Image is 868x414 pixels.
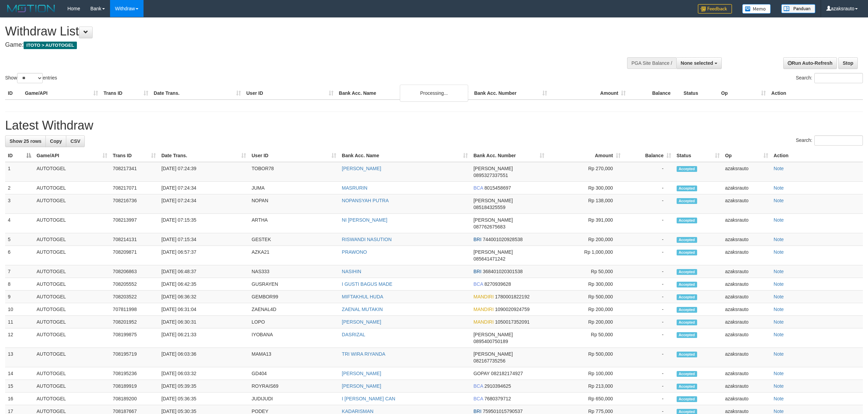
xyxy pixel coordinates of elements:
[5,3,57,14] img: MOTION_logo.png
[623,328,674,348] td: -
[473,217,513,223] span: [PERSON_NAME]
[249,291,339,303] td: GEMBOR99
[774,217,784,223] a: Note
[774,249,784,255] a: Note
[159,291,249,303] td: [DATE] 06:36:32
[5,194,34,214] td: 3
[34,367,110,380] td: AUTOTOGEL
[550,87,628,100] th: Amount
[110,233,159,246] td: 708214131
[547,393,623,405] td: Rp 650,000
[681,87,718,100] th: Status
[342,269,361,274] a: NASIHIN
[22,87,101,100] th: Game/API
[677,320,697,325] span: Accepted
[495,294,530,299] span: Copy 1780001822192 to clipboard
[159,149,249,162] th: Date Trans.: activate to sort column ascending
[342,409,374,414] a: KADARISMAN
[249,265,339,278] td: NAS333
[676,57,722,69] button: None selected
[249,162,339,182] td: TOBOR78
[110,316,159,328] td: 708201952
[677,166,697,172] span: Accepted
[722,214,771,233] td: azaksrauto
[473,256,505,262] span: Copy 085641471242 to clipboard
[342,307,383,312] a: ZAENAL MUTAKIN
[722,328,771,348] td: azaksrauto
[774,237,784,242] a: Note
[473,351,513,357] span: [PERSON_NAME]
[473,332,513,337] span: [PERSON_NAME]
[110,246,159,265] td: 708209871
[677,371,697,377] span: Accepted
[34,194,110,214] td: AUTOTOGEL
[722,194,771,214] td: azaksrauto
[722,149,771,162] th: Op: activate to sort column ascending
[774,166,784,171] a: Note
[623,265,674,278] td: -
[159,316,249,328] td: [DATE] 06:30:31
[110,328,159,348] td: 708199875
[110,182,159,194] td: 708217071
[623,393,674,405] td: -
[342,294,383,299] a: MIFTAKHUL HUDA
[774,383,784,389] a: Note
[483,409,523,414] span: Copy 759501015790537 to clipboard
[473,371,489,376] span: GOPAY
[5,182,34,194] td: 2
[342,383,381,389] a: [PERSON_NAME]
[722,367,771,380] td: azaksrauto
[722,348,771,367] td: azaksrauto
[34,316,110,328] td: AUTOTOGEL
[5,214,34,233] td: 4
[473,409,481,414] span: BRI
[473,307,493,312] span: MANDIRI
[623,278,674,291] td: -
[547,233,623,246] td: Rp 200,000
[34,303,110,316] td: AUTOTOGEL
[342,396,395,401] a: I [PERSON_NAME] CAN
[774,198,784,203] a: Note
[722,246,771,265] td: azaksrauto
[159,265,249,278] td: [DATE] 06:48:37
[159,233,249,246] td: [DATE] 07:15:34
[742,4,771,14] img: Button%20Memo.svg
[5,303,34,316] td: 10
[722,291,771,303] td: azaksrauto
[66,135,85,147] a: CSV
[249,182,339,194] td: JUMA
[5,162,34,182] td: 1
[677,307,697,313] span: Accepted
[484,396,511,401] span: Copy 7680379712 to clipboard
[5,87,22,100] th: ID
[70,138,80,144] span: CSV
[547,380,623,393] td: Rp 213,000
[342,237,392,242] a: RISWANDI NASUTION
[249,246,339,265] td: AZKA21
[814,135,863,146] input: Search:
[473,185,483,191] span: BCA
[5,367,34,380] td: 14
[342,166,381,171] a: [PERSON_NAME]
[5,119,863,132] h1: Latest Withdraw
[495,319,530,325] span: Copy 1050017352091 to clipboard
[623,149,674,162] th: Balance: activate to sort column ascending
[484,383,511,389] span: Copy 2910394625 to clipboard
[774,269,784,274] a: Note
[814,73,863,83] input: Search:
[722,393,771,405] td: azaksrauto
[796,135,863,146] label: Search:
[45,135,66,147] a: Copy
[34,149,110,162] th: Game/API: activate to sort column ascending
[473,205,505,210] span: Copy 085184325559 to clipboard
[110,367,159,380] td: 708195236
[249,328,339,348] td: IYOBANA
[774,294,784,299] a: Note
[677,396,697,402] span: Accepted
[159,278,249,291] td: [DATE] 06:42:35
[473,396,483,401] span: BCA
[628,87,681,100] th: Balance
[159,348,249,367] td: [DATE] 06:03:36
[249,367,339,380] td: GD404
[547,367,623,380] td: Rp 100,000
